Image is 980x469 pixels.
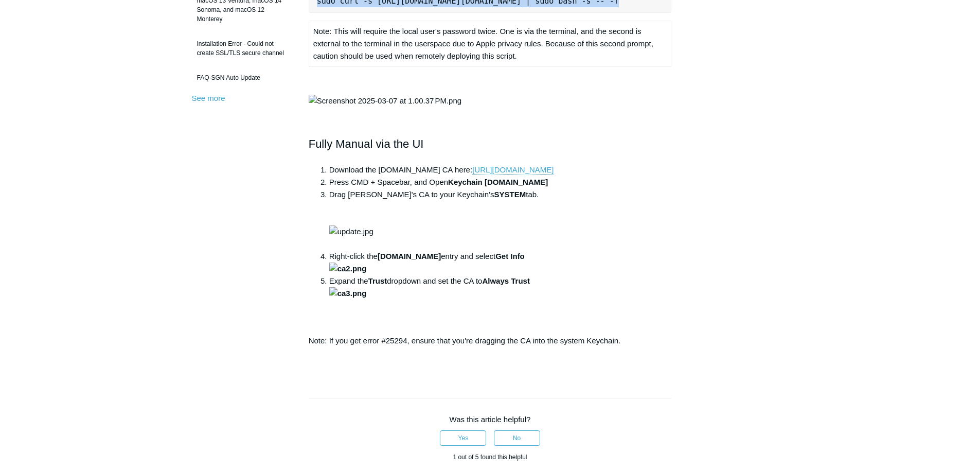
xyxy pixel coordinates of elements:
img: ca3.png [329,287,367,300]
a: [URL][DOMAIN_NAME] [472,165,554,175]
li: Drag [PERSON_NAME]'s CA to your Keychain's tab. [329,188,672,250]
img: update.jpg [329,225,373,238]
img: Screenshot 2025-03-07 at 1.00.37 PM.png [309,95,461,107]
td: Note: This will require the local user's password twice. One is via the terminal, and the second ... [309,21,671,67]
li: Press CMD + Spacebar, and Open [329,176,672,188]
button: This article was not helpful [494,430,540,446]
strong: [DOMAIN_NAME] [378,252,441,260]
button: This article was helpful [440,430,486,446]
a: See more [192,94,225,102]
strong: Always Trust [329,276,530,298]
img: ca2.png [329,263,367,275]
span: 1 out of 5 found this helpful [453,454,527,461]
li: Download the [DOMAIN_NAME] CA here: [329,164,672,176]
strong: Keychain [DOMAIN_NAME] [448,178,548,186]
p: Note: If you get error #25294, ensure that you're dragging the CA into the system Keychain. [309,335,672,347]
strong: SYSTEM [494,190,526,199]
li: Right-click the entry and select [329,250,672,275]
a: FAQ-SGN Auto Update [192,68,293,88]
span: Was this article helpful? [450,415,531,424]
h2: Fully Manual via the UI [309,135,672,153]
a: Installation Error - Could not create SSL/TLS secure channel [192,34,293,63]
strong: Trust [368,276,387,285]
strong: Get Info [329,252,525,273]
li: Expand the dropdown and set the CA to [329,275,672,324]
